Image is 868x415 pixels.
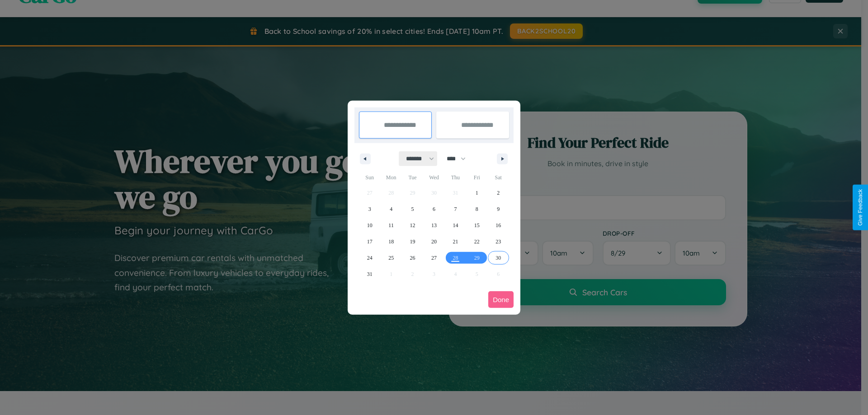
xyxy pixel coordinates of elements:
[488,185,509,201] button: 2
[495,217,501,233] span: 16
[445,217,466,233] button: 14
[359,217,380,233] button: 10
[380,217,401,233] button: 11
[367,266,373,282] span: 31
[445,250,466,266] button: 28
[380,233,401,250] button: 18
[431,217,437,233] span: 13
[466,217,487,233] button: 15
[359,201,380,217] button: 3
[402,170,423,185] span: Tue
[497,201,500,217] span: 9
[423,250,444,266] button: 27
[474,250,480,266] span: 29
[488,201,509,217] button: 9
[410,217,415,233] span: 12
[388,233,394,250] span: 18
[402,217,423,233] button: 12
[359,250,380,266] button: 24
[453,217,458,233] span: 14
[410,233,415,250] span: 19
[474,233,480,250] span: 22
[367,250,373,266] span: 24
[423,233,444,250] button: 20
[488,217,509,233] button: 16
[402,250,423,266] button: 26
[431,250,437,266] span: 27
[495,250,501,266] span: 30
[359,233,380,250] button: 17
[466,201,487,217] button: 8
[423,217,444,233] button: 13
[423,201,444,217] button: 6
[445,201,466,217] button: 7
[495,233,501,250] span: 23
[380,250,401,266] button: 25
[367,233,373,250] span: 17
[402,233,423,250] button: 19
[445,170,466,185] span: Thu
[380,170,401,185] span: Mon
[368,201,371,217] span: 3
[857,189,863,226] div: Give Feedback
[474,217,480,233] span: 15
[431,233,437,250] span: 20
[359,266,380,282] button: 31
[423,170,444,185] span: Wed
[488,170,509,185] span: Sat
[433,201,435,217] span: 6
[445,233,466,250] button: 21
[380,201,401,217] button: 4
[359,170,380,185] span: Sun
[488,233,509,250] button: 23
[388,250,394,266] span: 25
[390,201,392,217] span: 4
[476,185,478,201] span: 1
[411,201,414,217] span: 5
[476,201,478,217] span: 8
[466,233,487,250] button: 22
[410,250,415,266] span: 26
[454,201,457,217] span: 7
[367,217,373,233] span: 10
[453,233,458,250] span: 21
[388,217,394,233] span: 11
[453,250,458,266] span: 28
[466,170,487,185] span: Fri
[497,185,500,201] span: 2
[402,201,423,217] button: 5
[466,250,487,266] button: 29
[488,250,509,266] button: 30
[466,185,487,201] button: 1
[488,291,514,308] button: Done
